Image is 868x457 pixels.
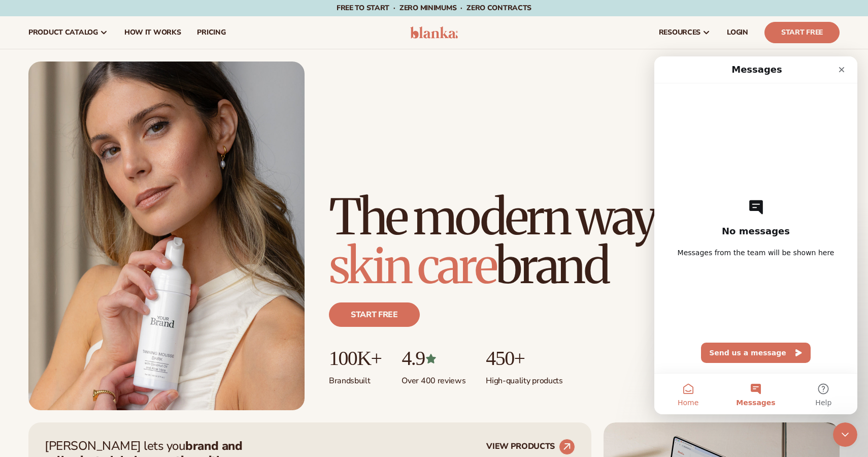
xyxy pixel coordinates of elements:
p: Brands built [329,370,381,386]
a: pricing [189,16,233,49]
a: Start free [329,302,420,327]
span: resources [659,28,700,37]
img: logo [410,26,458,39]
a: How It Works [116,16,189,49]
p: 450+ [486,347,562,370]
p: Over 400 reviews [402,370,465,386]
a: resources [651,16,719,49]
span: Free to start · ZERO minimums · ZERO contracts [337,3,531,13]
iframe: Intercom live chat [654,56,857,414]
a: product catalog [20,16,116,49]
a: VIEW PRODUCTS [486,439,575,455]
span: LOGIN [727,28,748,37]
p: High-quality products [486,370,562,386]
a: Start Free [764,22,840,43]
span: How It Works [124,28,181,37]
p: 4.9 [402,347,465,370]
a: LOGIN [719,16,756,49]
span: skin care [329,235,495,296]
span: pricing [197,28,225,37]
p: 100K+ [329,347,381,370]
span: product catalog [28,28,98,37]
h1: The modern way to build a brand [329,193,840,290]
img: Female holding tanning mousse. [28,62,305,410]
iframe: Intercom live chat [833,422,857,447]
